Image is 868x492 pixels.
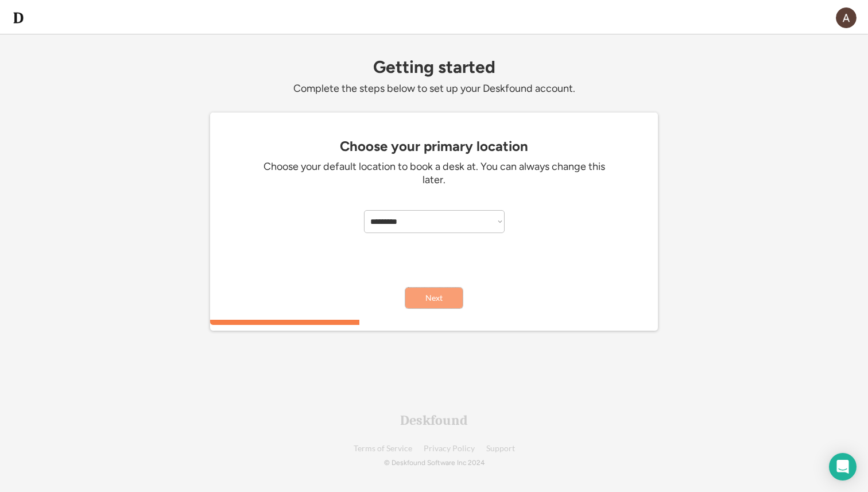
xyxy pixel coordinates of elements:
div: Complete the steps below to set up your Deskfound account. [210,82,658,95]
div: 33.3333333333333% [212,320,660,325]
button: Next [405,288,463,308]
div: Getting started [210,57,658,76]
img: d-whitebg.png [11,11,25,25]
img: ACg8ocKDLNDwMFcDvEkBw1pqXBMuUWfkWR_KkP7WhC5gRfUYru5xCg=s96-c [836,7,857,28]
div: Open Intercom Messenger [829,453,857,481]
div: Choose your default location to book a desk at. You can always change this later. [262,160,606,187]
a: Terms of Service [354,444,412,453]
div: Deskfound [400,413,468,427]
a: Privacy Policy [424,444,475,453]
div: Choose your primary location [216,138,652,154]
a: Support [486,444,515,453]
